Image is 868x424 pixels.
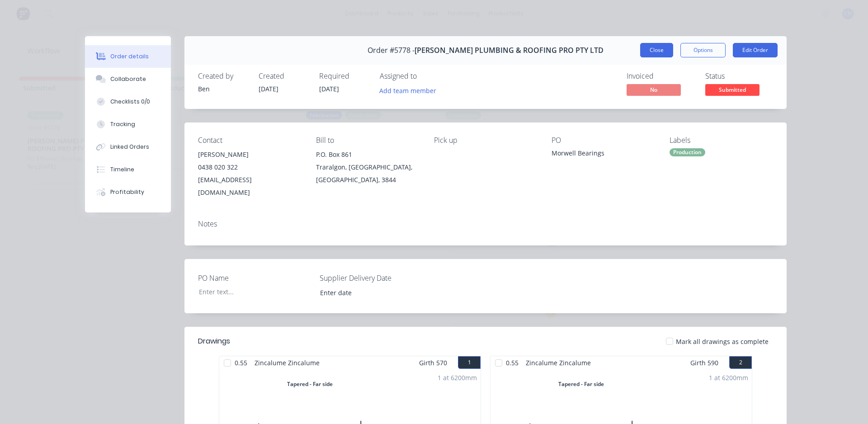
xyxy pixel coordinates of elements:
span: No [627,84,681,95]
span: Girth 570 [419,356,447,369]
label: PO Name [198,273,311,283]
div: Morwell Bearings [552,148,655,161]
button: Linked Orders [85,136,171,158]
span: Zincalume Zincalume [522,356,594,369]
button: Submitted [705,84,759,98]
div: Required [319,72,369,80]
div: Tracking [110,120,135,128]
div: Pick up [434,136,538,145]
div: Bill to [316,136,420,145]
span: [DATE] [319,85,339,93]
button: 1 [458,356,481,369]
div: Assigned to [380,72,470,80]
div: [PERSON_NAME] [198,148,302,161]
span: Zincalume Zincalume [251,356,323,369]
div: PO [552,136,655,145]
div: 0438 020 322 [198,161,302,174]
button: Add team member [375,84,441,96]
span: Girth 590 [690,356,718,369]
div: 1 at 6200mm [438,373,477,382]
div: P.O. Box 861Traralgon, [GEOGRAPHIC_DATA], [GEOGRAPHIC_DATA], 3844 [316,148,420,186]
button: Checklists 0/0 [85,90,171,113]
button: Order details [85,45,171,68]
div: Production [670,148,705,156]
span: [DATE] [259,85,278,93]
div: [PERSON_NAME]0438 020 322[EMAIL_ADDRESS][DOMAIN_NAME] [198,148,302,199]
span: Mark all drawings as complete [676,337,769,346]
span: Submitted [705,84,759,95]
div: Profitability [110,188,144,196]
button: Edit Order [733,43,778,57]
div: Ben [198,84,248,94]
button: Options [680,43,726,57]
div: Linked Orders [110,143,149,151]
div: Status [705,72,773,80]
div: Checklists 0/0 [110,98,150,106]
span: 0.55 [231,356,251,369]
button: Add team member [380,84,441,96]
button: Collaborate [85,68,171,90]
button: Profitability [85,181,171,203]
div: Collaborate [110,75,146,83]
button: Close [640,43,673,57]
label: Supplier Delivery Date [320,273,433,283]
input: Enter date [314,286,426,299]
div: Created [259,72,308,80]
div: Invoiced [627,72,694,80]
div: Order details [110,52,149,61]
div: [EMAIL_ADDRESS][DOMAIN_NAME] [198,174,302,199]
div: 1 at 6200mm [709,373,748,382]
button: Tracking [85,113,171,136]
span: 0.55 [502,356,522,369]
button: Timeline [85,158,171,181]
div: Drawings [198,336,230,347]
span: Order #5778 - [368,46,415,55]
div: Labels [670,136,773,145]
div: Notes [198,220,773,228]
button: 2 [729,356,752,369]
div: Traralgon, [GEOGRAPHIC_DATA], [GEOGRAPHIC_DATA], 3844 [316,161,420,186]
div: Contact [198,136,302,145]
span: [PERSON_NAME] PLUMBING & ROOFING PRO PTY LTD [415,46,604,55]
div: Created by [198,72,248,80]
div: P.O. Box 861 [316,148,420,161]
div: Timeline [110,165,134,174]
